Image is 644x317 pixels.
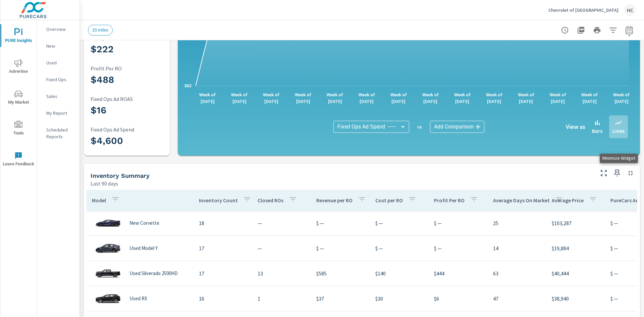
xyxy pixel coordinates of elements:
[46,59,74,66] p: Used
[375,197,403,204] p: Cost per RO
[337,123,385,130] span: Fixed Ops Ad Spend
[590,23,604,37] button: Print Report
[2,90,35,106] span: My Market
[434,269,482,277] p: $444
[46,126,74,140] p: Scheduled Reports
[46,43,74,49] p: New
[552,197,584,204] p: Average Price
[199,244,247,252] p: 17
[129,270,178,276] p: Used Silverado 2500HD
[482,91,506,105] p: Week of [DATE]
[95,263,121,283] img: glamour
[578,91,601,105] p: Week of [DATE]
[37,41,79,51] div: New
[552,244,600,252] p: $19,884
[91,105,179,116] h3: $16
[91,35,179,41] p: Cost per RO
[493,244,541,252] p: 14
[37,125,79,142] div: Scheduled Reports
[375,244,423,252] p: $ —
[184,84,192,88] text: $62
[2,59,35,75] span: Advertise
[258,197,283,204] p: Closed ROs
[228,91,251,105] p: Week of [DATE]
[493,219,541,227] p: 25
[199,197,238,204] p: Inventory Count
[95,238,121,258] img: glamour
[91,65,179,71] p: Profit Per RO
[46,26,74,33] p: Overview
[88,28,112,33] span: 20 miles
[552,219,600,227] p: $103,287
[598,168,609,178] button: Make Fullscreen
[333,121,409,133] div: Fixed Ops Ad Spend
[592,127,602,135] p: Bars
[91,172,150,179] h5: Inventory Summary
[129,245,158,251] p: Used Model Y
[258,219,306,227] p: —
[37,108,79,118] div: My Report
[552,269,600,277] p: $40,444
[610,91,633,105] p: Week of [DATE]
[316,197,353,204] p: Revenue per RO
[434,123,474,130] span: Add Comparison
[2,121,35,137] span: Tools
[612,168,623,178] span: Save this to your personalized report
[2,152,35,168] span: Leave Feedback
[37,91,79,101] div: Sales
[196,91,219,105] p: Week of [DATE]
[46,93,74,100] p: Sales
[450,91,474,105] p: Week of [DATE]
[546,91,570,105] p: Week of [DATE]
[316,295,364,303] p: $37
[258,269,306,277] p: 13
[323,91,347,105] p: Week of [DATE]
[375,269,423,277] p: $140
[375,219,423,227] p: $ —
[493,197,550,204] p: Average Days On Market
[0,20,37,174] div: nav menu
[434,295,482,303] p: $6
[514,91,538,105] p: Week of [DATE]
[258,244,306,252] p: —
[316,244,364,252] p: $ —
[316,269,364,277] p: $585
[199,295,247,303] p: 16
[258,295,306,303] p: 1
[430,121,484,133] div: Add Comparison
[623,23,636,37] button: Select Date Range
[434,197,465,204] p: Profit Per RO
[434,244,482,252] p: $ —
[548,7,619,13] p: Chevrolet of [GEOGRAPHIC_DATA]
[91,179,118,188] p: Last 90 days
[95,213,121,233] img: glamour
[2,28,35,45] span: PURE Insights
[493,269,541,277] p: 63
[260,91,283,105] p: Week of [DATE]
[91,74,179,86] h3: $488
[91,96,179,102] p: Fixed Ops Ad ROAS
[46,76,74,83] p: Fixed Ops
[434,219,482,227] p: $ —
[419,91,442,105] p: Week of [DATE]
[355,91,378,105] p: Week of [DATE]
[316,219,364,227] p: $ —
[552,295,600,303] p: $38,940
[37,58,79,68] div: Used
[493,295,541,303] p: 47
[91,44,179,55] h3: $222
[375,295,423,303] p: $30
[574,23,588,37] button: "Export Report to PDF"
[624,4,636,16] div: HC
[291,91,315,105] p: Week of [DATE]
[612,127,625,135] p: Lines
[129,296,147,302] p: Used RX
[566,123,585,130] h6: View as
[199,219,247,227] p: 18
[129,220,159,226] p: New Corvette
[91,135,179,147] h3: $4,600
[46,110,74,116] p: My Report
[92,197,106,204] p: Model
[37,74,79,85] div: Fixed Ops
[199,269,247,277] p: 17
